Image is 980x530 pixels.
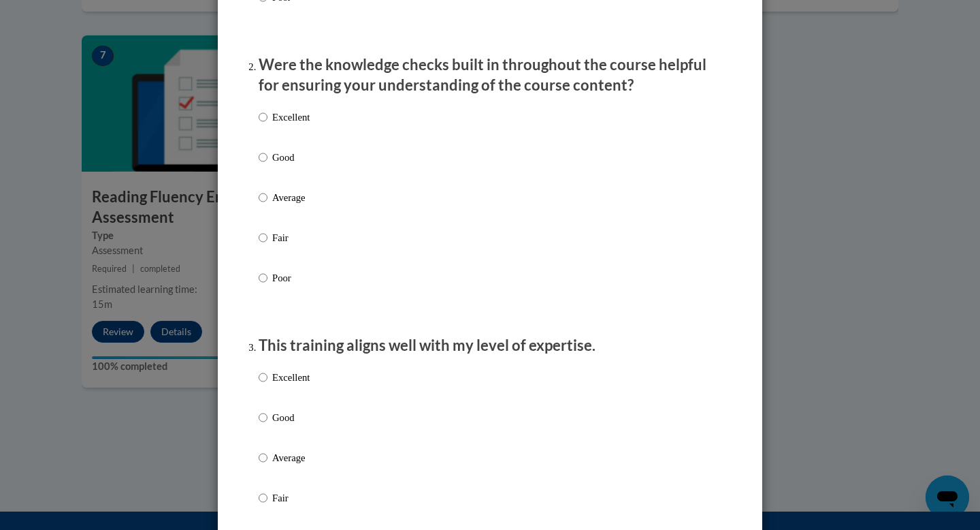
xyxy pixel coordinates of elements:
input: Excellent [259,110,267,125]
input: Excellent [259,370,267,385]
input: Average [259,450,267,465]
p: Average [272,190,310,205]
p: Good [272,150,310,165]
p: Were the knowledge checks built in throughout the course helpful for ensuring your understanding ... [259,54,721,97]
p: Excellent [272,370,310,385]
input: Average [259,190,267,205]
input: Poor [259,270,267,285]
input: Good [259,410,267,425]
input: Fair [259,230,267,245]
p: Fair [272,230,310,245]
p: Good [272,410,310,425]
p: This training aligns well with my level of expertise. [259,335,721,356]
p: Excellent [272,110,310,125]
input: Fair [259,490,267,505]
p: Fair [272,490,310,505]
p: Average [272,450,310,465]
p: Poor [272,270,310,285]
input: Good [259,150,267,165]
